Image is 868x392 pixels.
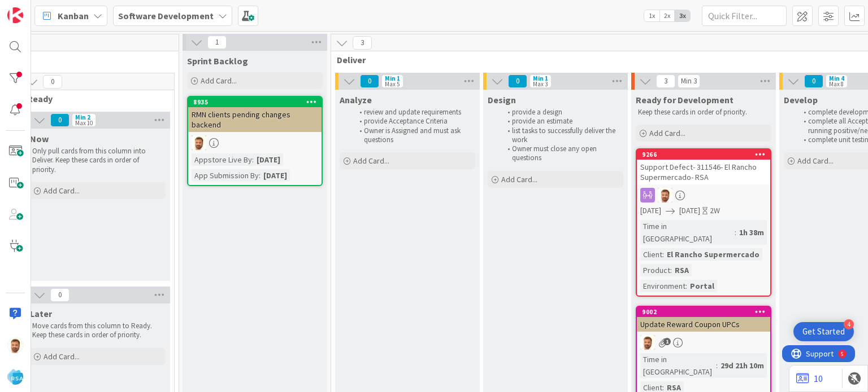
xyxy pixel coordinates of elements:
[24,2,51,15] span: Support
[59,5,62,14] div: 5
[637,149,770,184] div: 9266Support Defect- 311546- El Rancho Supermercado- RSA
[32,321,163,340] p: Move cards from this column to Ready. Keep these cards in order of priority.
[637,335,770,350] div: AS
[353,36,372,50] span: 3
[501,174,537,184] span: Add Card...
[188,135,322,150] div: AS
[640,205,661,217] span: [DATE]
[687,280,717,292] div: Portal
[735,226,736,239] span: :
[640,248,662,261] div: Client
[207,36,227,49] span: 1
[192,135,206,150] img: AS
[640,335,655,350] img: AS
[340,94,372,105] span: Analyze
[793,322,854,341] div: Open Get Started checklist, remaining modules: 4
[30,308,52,319] span: Later
[637,307,770,332] div: 9002Update Reward Coupon UPCs
[675,10,690,21] span: 3x
[188,97,322,107] div: 8935
[663,338,671,345] span: 1
[802,326,845,337] div: Get Started
[118,10,214,21] b: Software Development
[685,280,687,292] span: :
[640,220,735,245] div: Time in [GEOGRAPHIC_DATA]
[664,248,762,261] div: El Rancho Supermercado
[642,308,770,316] div: 9002
[637,317,770,332] div: Update Reward Coupon UPCs
[533,76,548,81] div: Min 1
[640,280,685,292] div: Environment
[353,126,474,145] li: Owner is Assigned and must ask questions
[501,108,622,117] li: provide a design
[797,156,834,166] span: Add Card...
[533,81,548,87] div: Max 3
[50,113,70,127] span: 0
[30,133,49,144] span: Now
[640,353,716,378] div: Time in [GEOGRAPHIC_DATA]
[261,169,290,182] div: [DATE]
[796,372,823,385] a: 10
[637,149,770,160] div: 9266
[716,359,718,372] span: :
[829,76,844,81] div: Min 4
[252,153,254,166] span: :
[670,264,672,276] span: :
[672,264,692,276] div: RSA
[385,81,400,87] div: Max 5
[637,307,770,317] div: 9002
[804,74,823,88] span: 0
[656,74,675,88] span: 3
[75,120,93,126] div: Max 10
[353,108,474,117] li: review and update requirements
[75,114,90,120] div: Min 2
[640,264,670,276] div: Product
[637,160,770,184] div: Support Defect- 311546- El Rancho Supermercado- RSA
[188,107,322,132] div: RMN clients pending changes backend
[658,188,672,202] img: AS
[488,94,516,105] span: Design
[7,7,23,23] img: Visit kanbanzone.com
[187,55,248,67] span: Sprint Backlog
[829,81,844,87] div: Max 8
[201,76,237,86] span: Add Card...
[353,117,474,126] li: provide Acceptance Criteria
[254,153,283,166] div: [DATE]
[784,94,818,105] span: Develop
[385,76,400,81] div: Min 1
[193,98,322,106] div: 8935
[718,359,767,372] div: 29d 21h 10m
[501,144,622,163] li: Owner must close any open questions
[44,186,80,196] span: Add Card...
[508,74,527,88] span: 0
[192,169,259,182] div: App Submission By
[710,205,720,217] div: 2W
[32,147,163,174] p: Only pull cards from this column into Deliver. Keep these cards in order of priority.
[7,369,23,385] img: avatar
[681,78,697,84] div: Min 3
[187,96,323,186] a: 8935RMN clients pending changes backendASAppstore Live By:[DATE]App Submission By:[DATE]
[662,248,664,261] span: :
[27,93,160,104] span: Ready
[50,288,70,302] span: 0
[43,75,62,89] span: 0
[259,169,261,182] span: :
[636,148,771,297] a: 9266Support Defect- 311546- El Rancho Supermercado- RSAAS[DATE][DATE]2WTime in [GEOGRAPHIC_DATA]:...
[7,337,23,353] img: AS
[702,6,787,26] input: Quick Filter...
[637,188,770,202] div: AS
[501,126,622,145] li: list tasks to successfully deliver the work
[679,205,700,217] span: [DATE]
[188,97,322,132] div: 8935RMN clients pending changes backend
[736,226,767,239] div: 1h 38m
[644,10,659,21] span: 1x
[659,10,675,21] span: 2x
[44,351,80,362] span: Add Card...
[360,74,379,88] span: 0
[58,9,89,23] span: Kanban
[649,128,685,138] span: Add Card...
[642,151,770,158] div: 9266
[638,108,769,117] p: Keep these cards in order of priority.
[844,319,854,329] div: 4
[636,94,734,105] span: Ready for Development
